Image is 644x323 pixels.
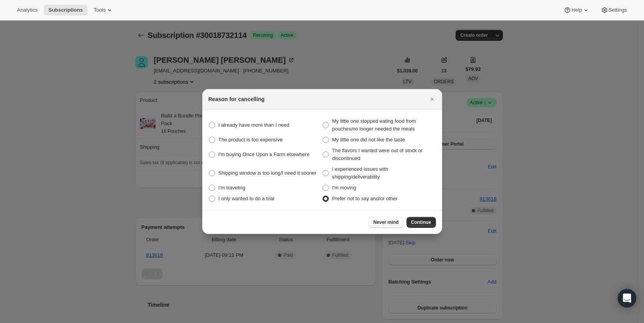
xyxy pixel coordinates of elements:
span: I only wanted to do a trial [219,196,275,201]
span: The flavors I wanted were out of stock or discontinued [332,148,423,161]
span: Subscriptions [48,7,83,13]
span: My little one did not like the taste [332,137,405,143]
button: Settings [596,5,632,15]
div: Open Intercom Messenger [618,289,636,308]
span: I'm buying Once Upon a Farm elsewhere [219,151,310,157]
span: Tools [94,7,106,13]
span: The product is too expensive [219,137,283,143]
button: Continue [407,217,436,228]
span: I experienced issues with shipping/deliverability [332,166,388,180]
button: Help [559,5,594,15]
span: Prefer not to say and/or other [332,196,398,201]
span: Settings [608,7,627,13]
h2: Reason for cancelling [208,95,265,103]
button: Never mind [369,217,403,228]
span: My little one stopped eating food from pouches/no longer needed the meals [332,118,416,132]
button: Analytics [12,5,42,15]
span: I'm traveling [219,185,246,191]
span: I already have more than I need [219,122,290,128]
span: Analytics [17,7,38,13]
button: Tools [89,5,118,15]
button: Subscriptions [44,5,87,15]
span: Continue [411,219,431,225]
span: Never mind [373,219,398,225]
span: I'm moving [332,185,356,191]
span: Shipping window is too long/I need it sooner [219,170,317,176]
button: Close [427,94,437,105]
span: Help [571,7,582,13]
